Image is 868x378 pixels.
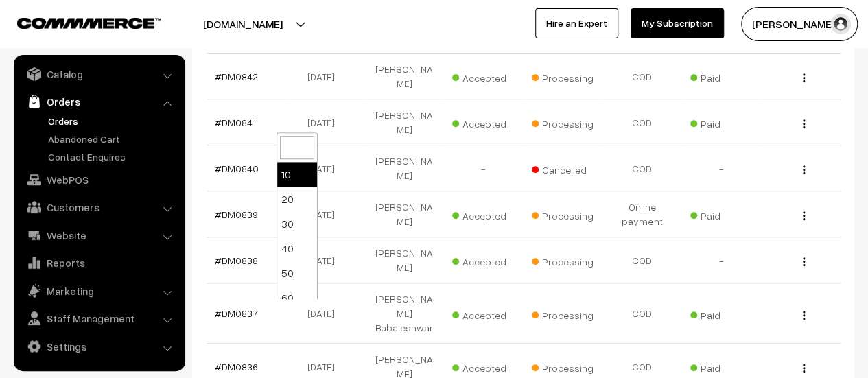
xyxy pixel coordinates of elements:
span: Accepted [452,205,521,223]
a: Settings [17,334,180,359]
img: Menu [803,165,805,174]
td: [DATE] [285,191,365,237]
td: [PERSON_NAME] Babaleshwar [365,283,445,344]
td: [PERSON_NAME] [365,99,445,145]
a: #DM0836 [215,361,258,373]
a: #DM0841 [215,117,256,128]
button: [DOMAIN_NAME] [155,7,331,41]
a: COMMMERCE [17,14,137,30]
button: [PERSON_NAME] [741,7,858,41]
td: [DATE] [285,54,365,99]
td: [DATE] [285,145,365,191]
td: [DATE] [285,237,365,283]
span: Processing [532,67,600,85]
td: [DATE] [285,283,365,344]
img: Menu [803,311,805,320]
span: Accepted [452,357,521,375]
td: COD [602,283,682,344]
img: Menu [803,119,805,128]
a: Abandoned Cart [45,132,180,146]
li: 60 [277,285,317,310]
li: 10 [277,162,317,187]
a: #DM0840 [215,163,259,174]
span: Accepted [452,113,521,131]
a: My Subscription [631,8,724,38]
span: Accepted [452,305,521,322]
td: - [444,145,524,191]
a: Catalog [17,62,180,86]
span: Accepted [452,251,521,269]
a: Hire an Expert [535,8,618,38]
a: Staff Management [17,306,180,331]
td: COD [602,145,682,191]
a: #DM0842 [215,71,258,82]
td: COD [602,237,682,283]
li: 20 [277,187,317,211]
img: Menu [803,257,805,266]
a: Contact Enquires [45,150,180,164]
span: Processing [532,113,600,131]
a: WebPOS [17,167,180,192]
a: #DM0837 [215,307,258,319]
img: user [830,14,851,34]
a: Customers [17,195,180,220]
td: - [682,145,762,191]
td: [PERSON_NAME] [365,191,445,237]
span: Paid [690,357,759,375]
span: Paid [690,67,759,85]
li: 40 [277,236,317,261]
li: 50 [277,261,317,285]
a: Website [17,223,180,248]
a: #DM0838 [215,255,258,266]
td: - [682,237,762,283]
td: [PERSON_NAME] [365,237,445,283]
span: Paid [690,113,759,131]
a: Orders [45,114,180,128]
a: Marketing [17,279,180,303]
img: Menu [803,364,805,373]
img: Menu [803,73,805,82]
img: COMMMERCE [17,18,161,28]
span: Accepted [452,67,521,85]
li: 30 [277,211,317,236]
td: COD [602,54,682,99]
td: [DATE] [285,99,365,145]
td: [PERSON_NAME] [365,54,445,99]
span: Paid [690,205,759,223]
td: Online payment [602,191,682,237]
img: Menu [803,211,805,220]
a: #DM0839 [215,209,258,220]
span: Processing [532,357,600,375]
span: Processing [532,205,600,223]
td: [PERSON_NAME] [365,145,445,191]
a: Orders [17,89,180,114]
td: COD [602,99,682,145]
a: Reports [17,250,180,275]
span: Paid [690,305,759,322]
span: Processing [532,305,600,322]
span: Cancelled [532,159,600,177]
span: Processing [532,251,600,269]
